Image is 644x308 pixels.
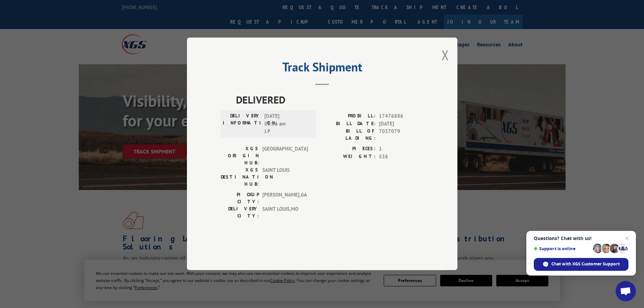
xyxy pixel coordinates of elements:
[322,120,376,128] label: BILL DATE:
[262,167,308,188] span: SAINT LOUIS
[379,128,424,142] span: 7037079
[623,234,631,242] span: Close chat
[442,46,449,64] button: Close modal
[221,206,259,220] label: DELIVERY CITY:
[221,191,259,206] label: PICKUP CITY:
[262,206,308,220] span: SAINT LOUIS , MO
[534,246,591,251] span: Support is online
[322,128,376,142] label: BILL OF LADING:
[262,145,308,167] span: [GEOGRAPHIC_DATA]
[322,145,376,153] label: PIECES:
[262,191,308,206] span: [PERSON_NAME] , GA
[322,113,376,120] label: PROBILL:
[322,153,376,161] label: WEIGHT:
[236,92,424,108] span: DELIVERED
[551,261,620,267] span: Chat with XGS Customer Support
[221,145,259,167] label: XGS ORIGIN HUB:
[264,113,310,136] span: [DATE] 08:56 am J.P
[379,120,424,128] span: [DATE]
[379,153,424,161] span: 536
[534,236,628,241] span: Questions? Chat with us!
[379,145,424,153] span: 1
[221,167,259,188] label: XGS DESTINATION HUB:
[221,62,424,75] h2: Track Shipment
[379,113,424,120] span: 17476886
[223,113,261,136] label: DELIVERY INFORMATION:
[534,258,628,271] div: Chat with XGS Customer Support
[616,281,636,301] div: Open chat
